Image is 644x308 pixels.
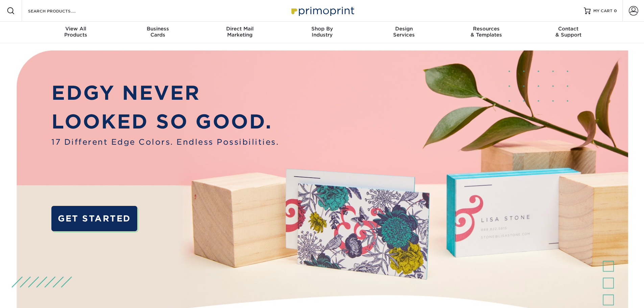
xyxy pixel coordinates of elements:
span: 17 Different Edge Colors. Endless Possibilities. [51,136,279,148]
img: Primoprint [288,3,356,18]
a: DesignServices [363,22,445,43]
span: Direct Mail [199,26,281,32]
a: Contact& Support [527,22,610,43]
p: LOOKED SO GOOD. [51,107,279,136]
div: & Support [527,26,610,38]
div: Cards [117,26,199,38]
span: Shop By [281,26,363,32]
input: SEARCH PRODUCTS..... [27,7,93,15]
span: 0 [614,8,617,13]
span: Contact [527,26,610,32]
p: EDGY NEVER [51,78,279,108]
a: GET STARTED [51,206,137,231]
div: Products [35,26,117,38]
span: Business [117,26,199,32]
a: BusinessCards [117,22,199,43]
div: Services [363,26,445,38]
a: Shop ByIndustry [281,22,363,43]
div: Marketing [199,26,281,38]
span: Design [363,26,445,32]
span: View All [35,26,117,32]
span: Resources [445,26,527,32]
a: Direct MailMarketing [199,22,281,43]
div: & Templates [445,26,527,38]
a: View AllProducts [35,22,117,43]
span: MY CART [593,8,613,14]
a: Resources& Templates [445,22,527,43]
div: Industry [281,26,363,38]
